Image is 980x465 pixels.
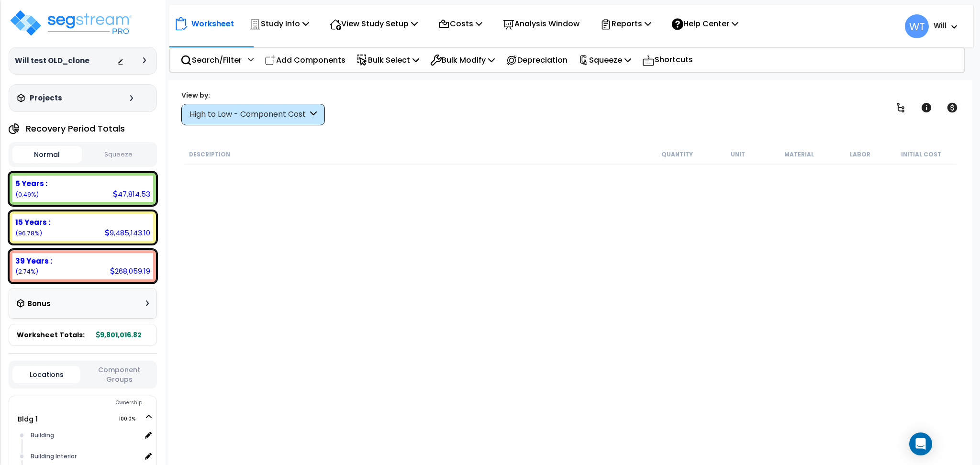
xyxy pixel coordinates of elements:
[731,151,745,158] small: Unit
[9,9,133,37] img: logo_pro_r.png
[189,109,308,120] div: High to Low - Component Cost
[27,300,51,308] h3: Bonus
[189,151,230,158] small: Description
[15,56,89,66] h3: Will test OLD_clone
[934,21,947,31] b: Will
[501,49,573,71] div: Depreciation
[85,365,153,385] button: Component Groups
[17,330,85,340] span: Worksheet Totals:
[430,54,495,66] p: Bulk Modify
[249,17,309,30] p: Study Info
[18,414,38,424] a: Bldg 1 100.0%
[330,17,418,30] p: View Study Setup
[191,17,234,30] p: Worksheet
[15,256,52,266] b: 39 Years :
[579,54,631,66] p: Squeeze
[181,90,325,100] div: View by:
[909,432,932,455] div: Open Intercom Messenger
[84,146,154,163] button: Squeeze
[15,267,38,276] small: 2.7350140798962532%
[356,54,419,66] p: Bulk Select
[784,151,814,158] small: Material
[850,151,870,158] small: Labor
[265,54,345,66] p: Add Components
[28,430,141,441] div: Building
[180,54,242,66] p: Search/Filter
[15,190,39,199] small: 0.48785274913955307%
[15,178,47,188] b: 5 Years :
[119,413,144,425] span: 100.0%
[28,451,141,462] div: Building Interior
[600,17,651,30] p: Reports
[506,54,568,66] p: Depreciation
[96,330,142,340] b: 9,801,016.82
[113,189,150,199] div: 47,814.53
[905,14,929,38] span: WT
[661,151,693,158] small: Quantity
[12,146,82,163] button: Normal
[901,151,941,158] small: Initial Cost
[15,229,42,237] small: 96.77713317096419%
[259,49,351,71] div: Add Components
[105,228,150,238] div: 9,485,143.10
[30,93,62,103] h3: Projects
[642,53,693,67] p: Shortcuts
[672,17,738,30] p: Help Center
[26,124,125,133] h4: Recovery Period Totals
[12,366,80,383] button: Locations
[438,17,482,30] p: Costs
[503,17,579,30] p: Analysis Window
[28,397,156,409] div: Ownership
[15,217,50,227] b: 15 Years :
[110,266,150,276] div: 268,059.19
[637,48,698,72] div: Shortcuts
